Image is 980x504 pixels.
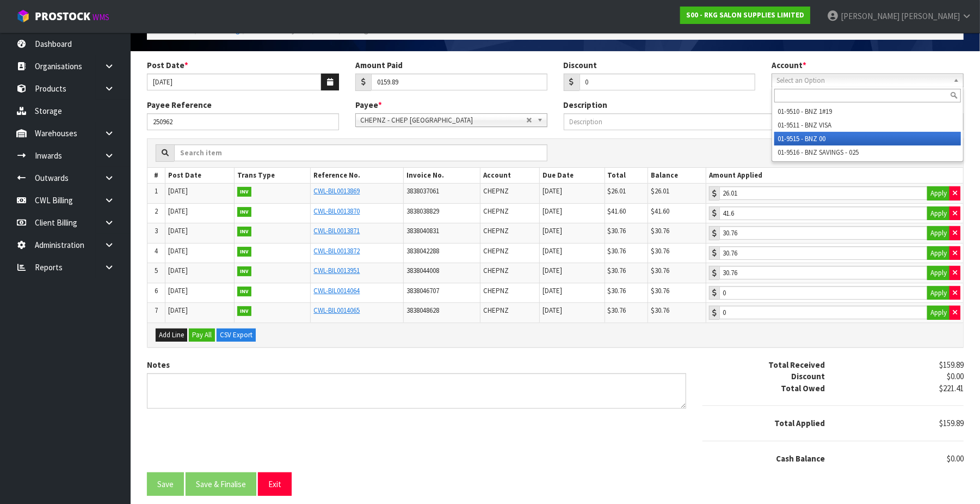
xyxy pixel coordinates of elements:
td: [DATE] [539,243,605,263]
span: $30.76 [651,266,669,275]
label: Payee Reference [147,99,212,111]
a: Dashboard [155,25,192,35]
strong: INV [237,227,252,236]
td: 5 [147,263,165,283]
td: 3838048628 [404,303,480,323]
button: Exit [258,472,292,496]
strong: INV [237,266,252,276]
strong: Total Received [768,360,825,370]
span: $30.76 [608,306,626,315]
a: CWL-BIL0013872 [313,246,360,256]
span: $30.76 [651,306,669,315]
td: 3 [147,223,165,244]
a: S00 - RKG SALON SUPPLIES LIMITED [680,7,810,24]
span: $221.41 [939,383,964,393]
button: Apply [927,286,950,300]
th: Balance [648,168,706,184]
th: Account [480,168,539,184]
td: CHEPNZ [480,303,539,323]
input: Search item [174,144,547,161]
button: Apply [927,246,950,260]
input: Amount Paid [371,74,547,90]
td: 1 [147,184,165,204]
a: CWL-BIL0014064 [313,286,360,295]
td: [DATE] [165,223,235,244]
label: Description [564,99,608,111]
button: Save & Finalise [186,472,256,496]
li: 01-9511 - BNZ VISA [774,118,961,132]
span: $30.76 [608,226,626,235]
span: $30.76 [651,286,669,295]
input: Description [564,113,964,130]
button: Save [147,472,184,496]
label: Post Date [147,59,188,71]
td: [DATE] [165,243,235,263]
a: CWL-BIL0013871 [313,226,360,235]
input: Post Date [147,74,322,90]
td: 3838046707 [404,283,480,303]
a: CWL-BIL0013869 [313,186,360,196]
button: Apply [927,306,950,320]
strong: Total Applied [774,418,825,428]
span: Accounts Payable [250,25,310,35]
td: 3838044008 [404,263,480,283]
strong: INV [237,306,252,316]
label: Account [772,59,806,71]
a: Cash [319,25,336,35]
td: 3838042288 [404,243,480,263]
td: [DATE] [539,283,605,303]
span: $30.76 [608,246,626,256]
span: $0.00 [947,371,964,381]
th: Amount Applied [706,168,963,184]
span: Manage [346,25,373,35]
td: 6 [147,283,165,303]
td: CHEPNZ [480,223,539,244]
span: $26.01 [608,186,626,196]
button: Apply [927,207,950,221]
td: 3838040831 [404,223,480,244]
td: CHEPNZ [480,263,539,283]
td: 3838038829 [404,203,480,223]
td: [DATE] [165,303,235,323]
th: Total [605,168,648,184]
strong: INV [237,247,252,257]
td: CHEPNZ [480,203,539,223]
th: Reference No. [311,168,404,184]
a: CWL-BIL0014065 [313,306,360,315]
td: 7 [147,303,165,323]
td: CHEPNZ [480,283,539,303]
span: CHEPNZ - CHEP [GEOGRAPHIC_DATA] [360,114,526,127]
td: [DATE] [539,303,605,323]
span: $159.89 [939,418,964,428]
th: Due Date [539,168,605,184]
th: Trans Type [234,168,311,184]
li: 01-9515 - BNZ 00 [774,132,961,145]
strong: INV [237,187,252,197]
th: Post Date [165,168,235,184]
button: CSV Export [217,329,256,342]
button: Apply [927,226,950,240]
span: [PERSON_NAME] [841,11,899,21]
td: CHEPNZ [480,184,539,204]
td: 3838037061 [404,184,480,204]
span: $41.60 [651,207,669,216]
span: $30.76 [651,226,669,235]
span: $41.60 [608,207,626,216]
span: $159.89 [939,360,964,370]
span: Select an Option [776,74,949,87]
strong: INV [237,207,252,217]
a: CWL-BIL0013870 [313,207,360,216]
span: $30.76 [608,266,626,275]
td: [DATE] [165,263,235,283]
td: [DATE] [539,184,605,204]
strong: Cash Balance [776,453,825,464]
td: [DATE] [165,283,235,303]
a: CWL-BIL0013951 [313,266,360,275]
span: $26.01 [651,186,669,196]
td: [DATE] [539,203,605,223]
th: Invoice No. [404,168,480,184]
span: $30.76 [608,286,626,295]
button: Pay All [189,329,215,342]
strong: INV [237,287,252,296]
li: 01-9510 - BNZ 1#19 [774,105,961,118]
